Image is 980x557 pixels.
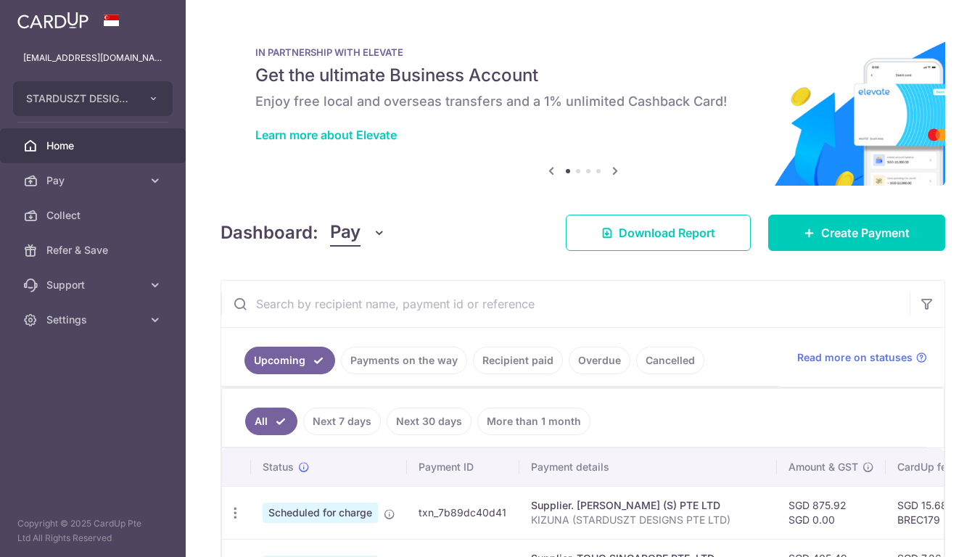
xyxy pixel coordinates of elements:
[788,460,858,474] span: Amount & GST
[886,513,965,550] iframe: Opens a widget where you can find more information
[531,513,765,527] p: KIZUNA (STARDUSZT DESIGNS PTE LTD)
[255,128,397,142] a: Learn more about Elevate
[255,93,910,110] h6: Enjoy free local and overseas transfers and a 1% unlimited Cashback Card!
[23,51,162,65] p: [EMAIL_ADDRESS][DOMAIN_NAME]
[221,220,318,246] h4: Dashboard:
[566,215,751,251] a: Download Report
[263,460,294,474] span: Status
[221,23,945,186] img: Renovation banner
[897,460,952,474] span: CardUp fee
[245,408,297,435] a: All
[46,139,142,153] span: Home
[473,347,563,374] a: Recipient paid
[777,486,886,539] td: SGD 875.92 SGD 0.00
[46,208,142,223] span: Collect
[244,347,335,374] a: Upcoming
[255,64,910,87] h5: Get the ultimate Business Account
[636,347,704,374] a: Cancelled
[886,486,980,539] td: SGD 15.68 BREC179
[519,448,777,486] th: Payment details
[46,173,142,188] span: Pay
[46,278,142,292] span: Support
[26,91,133,106] span: STARDUSZT DESIGNS PRIVATE LIMITED
[255,46,910,58] p: IN PARTNERSHIP WITH ELEVATE
[821,224,910,242] span: Create Payment
[263,503,378,523] span: Scheduled for charge
[330,219,386,247] button: Pay
[221,281,910,327] input: Search by recipient name, payment id or reference
[46,243,142,257] span: Refer & Save
[46,313,142,327] span: Settings
[531,498,765,513] div: Supplier. [PERSON_NAME] (S) PTE LTD
[330,219,361,247] span: Pay
[387,408,472,435] a: Next 30 days
[303,408,381,435] a: Next 7 days
[341,347,467,374] a: Payments on the way
[619,224,715,242] span: Download Report
[407,448,519,486] th: Payment ID
[797,350,927,365] a: Read more on statuses
[477,408,590,435] a: More than 1 month
[768,215,945,251] a: Create Payment
[569,347,630,374] a: Overdue
[17,12,88,29] img: CardUp
[13,81,173,116] button: STARDUSZT DESIGNS PRIVATE LIMITED
[407,486,519,539] td: txn_7b89dc40d41
[797,350,913,365] span: Read more on statuses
